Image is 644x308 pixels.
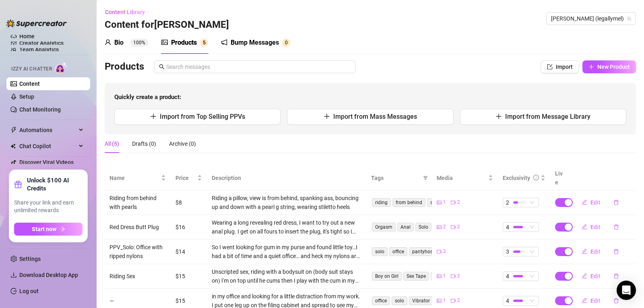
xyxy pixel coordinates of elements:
input: Search messages [166,62,351,71]
span: Download Desktop App [19,272,78,278]
span: office [372,296,390,305]
a: Log out [19,288,39,294]
button: Edit [575,270,607,283]
span: user [105,39,111,45]
span: picture [437,225,442,229]
span: from behind [392,198,425,207]
span: spanking [427,198,454,207]
button: New Product [582,60,636,73]
a: Settings [19,256,41,262]
span: thunderbolt [10,127,17,133]
th: Tags [366,166,432,190]
th: Description [207,166,366,190]
th: Live [550,166,570,190]
sup: 0 [282,39,290,47]
td: $15 [171,264,207,289]
sup: 100% [130,39,149,47]
span: picture [437,200,442,205]
span: Automations [19,124,76,136]
button: Edit [575,245,607,258]
span: office [389,247,407,256]
span: 4 [506,272,509,281]
span: 2 [457,272,460,280]
div: Exclusivity [503,174,530,182]
span: delete [613,200,619,205]
span: Media [437,174,487,182]
a: Setup [19,93,34,100]
span: search [159,64,165,70]
img: logo-BBDzfeDw.svg [6,19,67,27]
div: So I went looking for gum in my purse and found little toy…I had a bit of time and a quiet office... [212,243,361,260]
h3: Products [105,60,144,73]
span: 2 [506,198,509,207]
span: Name [109,174,159,182]
span: plus [495,113,502,120]
h3: Content for [PERSON_NAME] [105,19,229,31]
span: video-camera [451,225,456,229]
span: Melanie (legallymel) [551,12,631,25]
sup: 5 [200,39,208,47]
a: Discover Viral Videos [19,159,74,165]
button: Import from Mass Messages [287,109,453,125]
span: Import from Mass Messages [333,113,417,120]
span: solo [372,247,388,256]
td: Red Dress Butt Plug [105,215,171,240]
img: Chat Copilot [10,143,16,149]
span: download [10,272,17,278]
span: edit [582,199,587,205]
td: $8 [171,190,207,215]
a: Content [19,81,40,87]
span: gift [14,180,22,188]
span: riding [372,198,391,207]
span: 2 [443,248,446,255]
span: Edit [590,248,601,255]
span: video-camera [451,274,456,279]
div: Products [171,38,197,48]
span: Boy on Girl [372,272,402,281]
span: riding [431,272,450,281]
span: Anal [397,223,414,232]
button: Import from Top Selling PPVs [114,109,281,125]
span: Sex Tape [403,272,429,281]
button: Content Library [105,6,151,19]
span: Import from Top Selling PPVs [160,113,245,120]
button: delete [607,294,625,307]
button: Start nowarrow-right [14,223,83,236]
span: Import [556,64,573,70]
span: delete [613,298,619,304]
span: Solo [415,223,431,232]
button: delete [607,270,625,283]
a: Team Analytics [19,46,59,53]
img: AI Chatter [55,62,68,74]
span: video-camera [437,249,442,254]
th: Media [432,166,498,190]
span: Edit [590,298,601,304]
span: 2 [443,223,446,231]
span: filter [423,176,428,180]
div: Archive (0) [169,139,196,148]
span: 1 [443,272,446,280]
span: Start now [32,226,56,232]
span: Price [175,174,196,182]
span: plus [324,113,330,120]
span: 2 [457,198,460,206]
a: Chat Monitoring [19,106,61,113]
span: delete [613,273,619,279]
span: Vibrator [409,296,433,305]
td: Riding from behind with pearls [105,190,171,215]
span: Edit [590,224,601,230]
div: Bump Messages [231,38,279,48]
span: 3 [506,247,509,256]
button: delete [607,221,625,234]
span: plus [588,64,594,70]
strong: Quickly create a product: [114,93,181,101]
span: Edit [590,199,601,206]
a: Creator Analytics [19,37,84,50]
span: arrow-right [60,226,65,232]
span: Orgasm [372,223,396,232]
span: Edit [590,273,601,279]
span: pantyhose [409,247,438,256]
span: solo [392,296,407,305]
span: 5 [203,40,206,45]
div: Unscripted sex, riding with a bodysuit on (body suit stays on) I'm on top until he cums then I pl... [212,267,361,285]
